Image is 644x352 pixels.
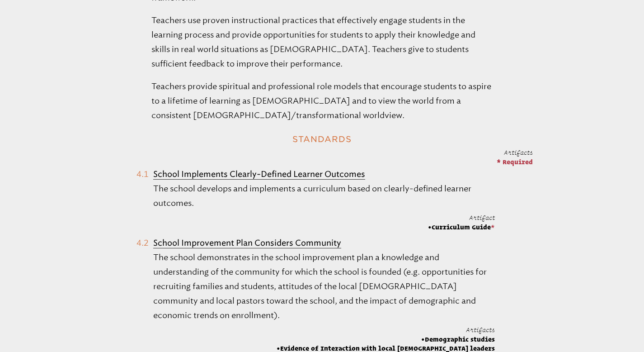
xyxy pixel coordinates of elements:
[428,223,495,232] span: Curriculum Guide
[153,250,495,323] p: The school demonstrates in the school improvement plan a knowledge and understanding of the commu...
[153,169,365,179] b: School Implements Clearly-Defined Learner Outcomes
[504,149,533,156] span: Artifacts
[151,79,493,123] p: Teachers provide spiritual and professional role models that encourage students to aspire to a li...
[151,13,493,71] p: Teachers use proven instructional practices that effectively engage students in the learning proc...
[129,131,516,147] h2: Standards
[497,158,533,166] span: * Required
[153,181,495,210] p: The school develops and implements a curriculum based on clearly-defined learner outcomes.
[466,326,495,333] span: Artifacts
[277,335,495,344] span: Demographic studies
[153,238,341,248] b: School Improvement Plan Considers Community
[469,214,495,221] span: Artifact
